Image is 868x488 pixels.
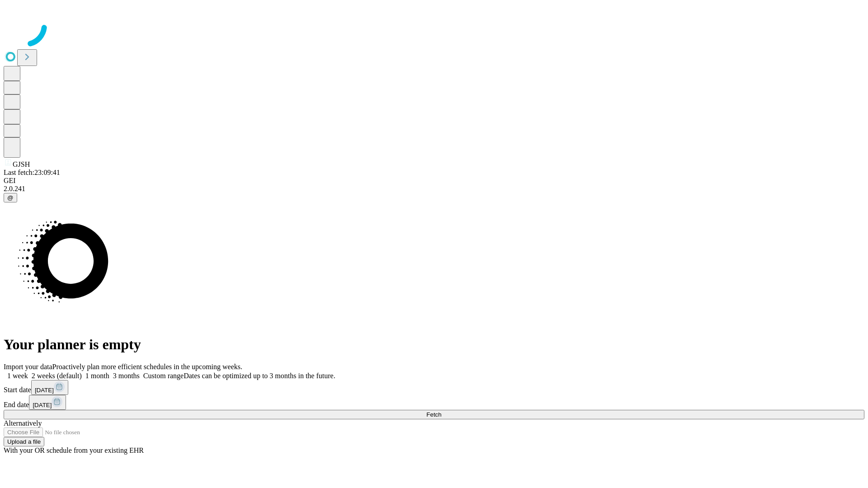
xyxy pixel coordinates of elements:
[7,372,28,380] span: 1 week
[4,419,42,427] span: Alternatively
[52,363,242,371] span: Proactively plan more efficient schedules in the upcoming weeks.
[13,160,30,168] span: GJSH
[4,380,864,395] div: Start date
[143,372,184,380] span: Custom range
[426,411,441,418] span: Fetch
[31,380,68,395] button: [DATE]
[4,169,60,176] span: Last fetch: 23:09:41
[4,410,864,419] button: Fetch
[7,194,14,201] span: @
[4,363,52,371] span: Import your data
[4,336,864,353] h1: Your planner is empty
[4,395,864,410] div: End date
[4,437,44,446] button: Upload a file
[85,372,109,380] span: 1 month
[4,193,17,202] button: @
[113,372,140,380] span: 3 months
[4,185,864,193] div: 2.0.241
[29,395,66,410] button: [DATE]
[4,446,144,454] span: With your OR schedule from your existing EHR
[35,387,54,394] span: [DATE]
[33,402,52,408] span: [DATE]
[32,372,82,380] span: 2 weeks (default)
[4,177,864,185] div: GEI
[184,372,335,380] span: Dates can be optimized up to 3 months in the future.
